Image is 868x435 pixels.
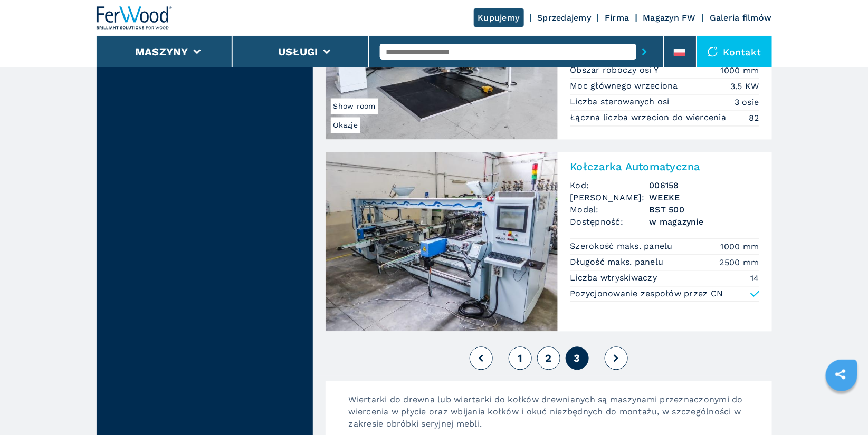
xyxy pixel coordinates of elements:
[331,99,378,114] span: Show room
[570,96,673,108] p: Liczba sterowanych osi
[570,273,660,284] p: Liczba wtryskiwaczy
[636,40,653,64] button: submit-button
[749,112,759,124] em: 82
[566,347,589,370] button: 3
[278,45,318,58] button: Usługi
[570,257,666,268] p: Długość maks. panelu
[650,216,759,228] span: w magazynie
[570,180,650,192] span: Kod:
[509,347,532,370] button: 1
[750,273,759,285] em: 14
[518,352,522,365] span: 1
[650,192,759,204] h3: WEEKE
[721,241,759,253] em: 1000 mm
[735,96,759,109] em: 3 osie
[570,161,759,173] h2: Kołczarka Automatyczna
[730,81,759,93] em: 3.5 KW
[135,45,188,58] button: Maszyny
[570,216,650,228] span: Dostępność:
[650,180,759,192] h3: 006158
[708,46,718,57] img: Kontakt
[570,81,681,92] p: Moc głównego wrzeciona
[570,112,729,124] p: Łączna liczba wrzecion do wiercenia
[326,152,772,332] a: Kołczarka Automatyczna WEEKE BST 500Kołczarka AutomatycznaKod:006158[PERSON_NAME]:WEEKEModel:BST ...
[570,288,723,300] p: Pozycjonowanie zespołów przez CN
[823,388,860,427] iframe: Chat
[570,204,650,216] span: Model:
[326,152,558,332] img: Kołczarka Automatyczna WEEKE BST 500
[643,13,697,23] a: Magazyn FW
[827,361,854,388] a: sharethis
[331,118,361,133] span: Okazje
[574,352,580,365] span: 3
[710,13,772,23] a: Galeria filmów
[650,204,759,216] h3: BST 500
[570,65,662,76] p: Obszar roboczy osi Y
[697,36,772,67] div: Kontakt
[570,241,676,253] p: Szerokość maks. panelu
[538,13,592,23] a: Sprzedajemy
[545,352,551,365] span: 2
[720,257,759,269] em: 2500 mm
[537,347,560,370] button: 2
[721,65,759,77] em: 1000 mm
[570,192,650,204] span: [PERSON_NAME]:
[97,6,173,30] img: Ferwood
[474,8,524,27] a: Kupujemy
[605,13,629,23] a: Firma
